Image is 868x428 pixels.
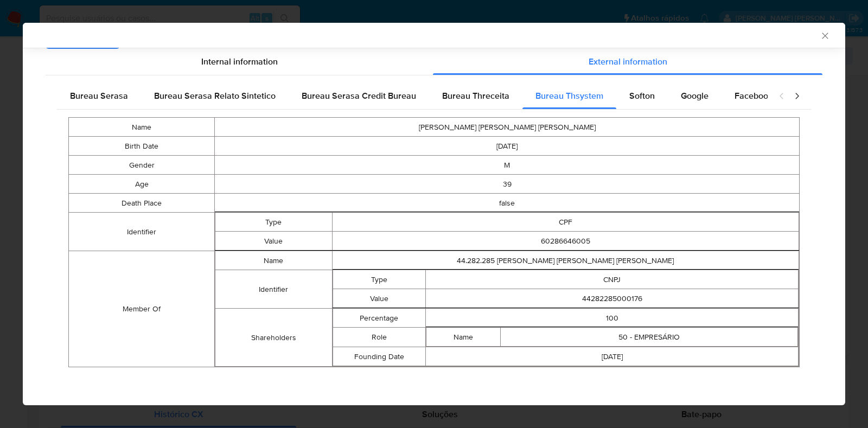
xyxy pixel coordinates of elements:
[69,213,215,251] td: Identifier
[302,90,416,102] span: Bureau Serasa Credit Bureau
[215,137,800,156] td: [DATE]
[23,23,845,405] div: closure-recommendation-modal
[426,328,501,347] td: Name
[681,90,709,102] span: Google
[215,194,800,213] td: false
[501,328,798,347] td: 50 - EMPRESÁRIO
[333,328,426,347] td: Role
[215,156,800,175] td: M
[69,118,215,137] td: Name
[332,251,799,270] td: 44.282.285 [PERSON_NAME] [PERSON_NAME] [PERSON_NAME]
[57,83,768,109] div: Detailed external info
[69,137,215,156] td: Birth Date
[426,270,799,289] td: CNPJ
[215,175,800,194] td: 39
[215,251,332,270] td: Name
[215,232,332,251] td: Value
[70,90,128,102] span: Bureau Serasa
[735,90,773,102] span: Facebook
[201,55,278,68] span: Internal information
[333,347,426,366] td: Founding Date
[215,309,332,367] td: Shareholders
[215,270,332,309] td: Identifier
[69,251,215,367] td: Member Of
[69,194,215,213] td: Death Place
[426,309,799,328] td: 100
[215,118,800,137] td: [PERSON_NAME] [PERSON_NAME] [PERSON_NAME]
[332,213,799,232] td: CPF
[332,232,799,251] td: 60286646005
[154,90,276,102] span: Bureau Serasa Relato Sintetico
[46,49,822,75] div: Detailed info
[333,270,426,289] td: Type
[629,90,655,102] span: Softon
[442,90,509,102] span: Bureau Threceita
[333,289,426,308] td: Value
[69,175,215,194] td: Age
[820,30,829,40] button: Fechar a janela
[426,289,799,308] td: 44282285000176
[333,309,426,328] td: Percentage
[535,90,603,102] span: Bureau Thsystem
[60,24,106,48] span: Anexar PDF
[426,347,799,366] td: [DATE]
[69,156,215,175] td: Gender
[215,213,332,232] td: Type
[589,55,667,68] span: External information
